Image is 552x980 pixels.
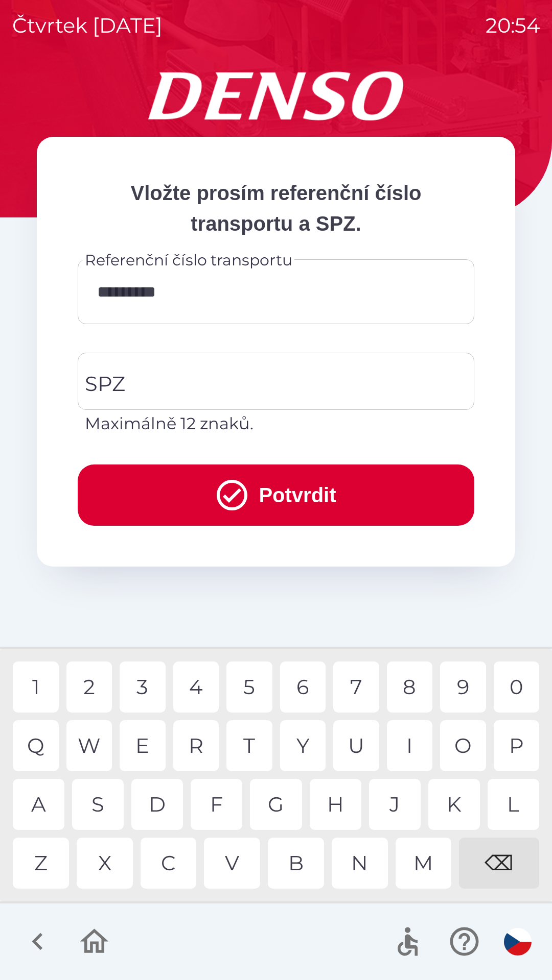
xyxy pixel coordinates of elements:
[78,178,474,239] p: Vložte prosím referenční číslo transportu a SPZ.
[486,10,540,41] p: 20:54
[85,249,292,271] label: Referenční číslo transportu
[85,411,467,436] p: Maximálně 12 znaků.
[37,71,515,120] img: Logo
[78,464,474,526] button: Potvrdit
[504,928,532,955] img: cs flag
[12,10,163,41] p: čtvrtek [DATE]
